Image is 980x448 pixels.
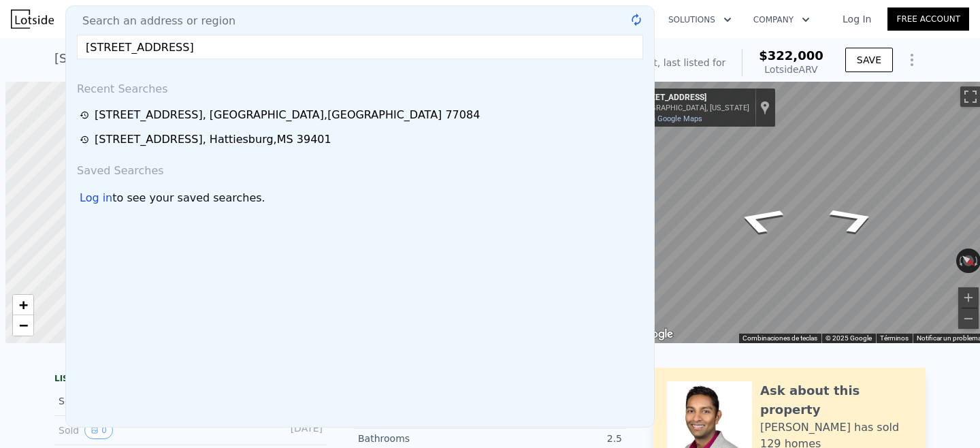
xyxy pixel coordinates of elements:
[634,103,749,112] div: [GEOGRAPHIC_DATA], [US_STATE]
[634,93,749,103] div: [STREET_ADDRESS]
[958,287,979,308] button: Ampliar
[742,7,821,32] button: Company
[608,56,726,69] div: Off Market, last listed for
[760,381,912,419] div: Ask about this property
[760,100,770,115] a: Mostrar la ubicación en el mapa
[11,10,54,29] img: Lotside
[71,152,649,185] div: Saved Searches
[80,107,644,123] a: [STREET_ADDRESS], [GEOGRAPHIC_DATA],[GEOGRAPHIC_DATA] 77084
[845,48,893,72] button: SAVE
[59,421,180,439] div: Sold
[358,432,490,445] div: Bathrooms
[958,308,979,329] button: Reducir
[262,421,323,439] div: [DATE]
[826,334,872,342] span: © 2025 Google
[71,13,235,29] span: Search an address or region
[71,70,649,103] div: Recent Searches
[880,334,909,342] a: Términos (se abre en una nueva pestaña)
[657,7,742,32] button: Solutions
[809,197,898,241] path: Ir hacia el noroeste, Carbridge Dr
[826,12,887,26] a: Log In
[19,296,28,313] span: +
[887,7,969,31] a: Free Account
[742,334,817,343] button: Combinaciones de teclas
[898,46,926,74] button: Show Options
[80,131,644,148] a: [STREET_ADDRESS], Hattiesburg,MS 39401
[59,392,180,410] div: Sold
[54,373,327,387] div: LISTING & SALE HISTORY
[80,190,112,206] div: Log in
[84,421,113,439] button: View historical data
[95,107,480,123] div: [STREET_ADDRESS] , [GEOGRAPHIC_DATA] , [GEOGRAPHIC_DATA] 77084
[759,63,823,76] div: Lotside ARV
[95,131,331,148] div: [STREET_ADDRESS] , Hattiesburg , MS 39401
[13,295,33,315] a: Zoom in
[634,114,702,123] a: Ver en Google Maps
[112,190,265,206] span: to see your saved searches.
[716,198,804,242] path: Ir hacia el sur, Girnigoe Dr
[54,49,492,68] div: [STREET_ADDRESS] , [GEOGRAPHIC_DATA] , [GEOGRAPHIC_DATA] 77084
[490,432,622,445] div: 2.5
[19,317,28,334] span: −
[77,35,643,59] input: Enter an address, city, region, neighborhood or zip code
[956,249,964,273] button: Rotar a la izquierda
[759,48,823,63] span: $322,000
[13,315,33,336] a: Zoom out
